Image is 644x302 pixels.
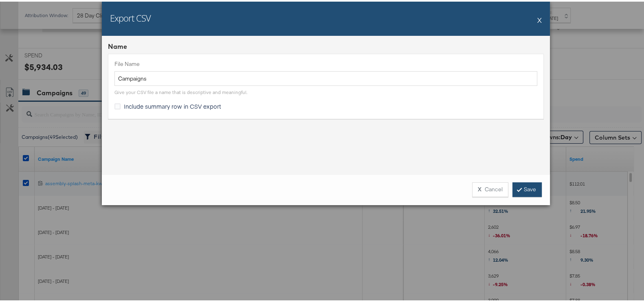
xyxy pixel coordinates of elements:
[124,101,221,109] span: Include summary row in CSV export
[114,59,537,66] label: File Name
[114,88,247,94] div: Give your CSV file a name that is descriptive and meaningful.
[512,181,542,195] a: Save
[108,40,544,50] div: Name
[478,184,481,192] strong: X
[472,181,508,195] button: XCancel
[110,10,151,22] h2: Export CSV
[537,10,542,26] button: X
